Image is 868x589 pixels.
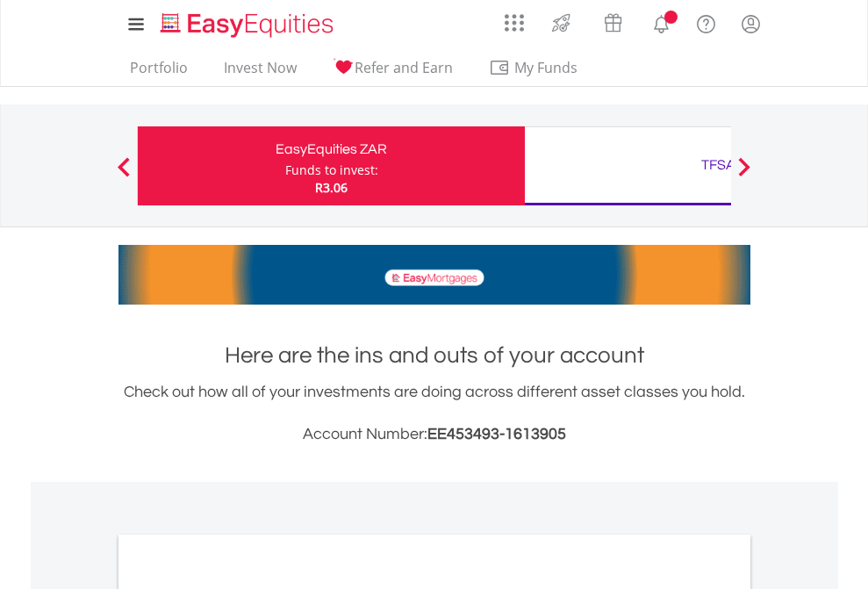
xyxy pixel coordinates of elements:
[489,56,604,79] span: My Funds
[154,4,341,40] a: Home page
[118,380,750,447] div: Check out how all of your investments are doing across different asset classes you hold.
[123,59,195,86] a: Portfolio
[326,59,460,86] a: Refer and Earn
[118,422,750,447] h3: Account Number:
[217,59,304,86] a: Invest Now
[427,426,566,442] span: EE453493-1613905
[118,340,750,371] h1: Here are the ins and outs of your account
[505,13,524,32] img: grid-menu-icon.svg
[727,166,762,183] button: Next
[684,4,728,40] a: FAQ's and Support
[355,58,453,77] span: Refer and Earn
[493,4,535,32] a: AppsGrid
[599,9,628,37] img: vouchers-v2.svg
[157,11,341,40] img: EasyEquities_Logo.png
[285,162,378,179] div: Funds to invest:
[106,166,141,183] button: Previous
[118,245,750,305] img: EasyMortage Promotion Banner
[639,4,684,40] a: Notifications
[587,4,639,37] a: Vouchers
[315,179,348,196] span: R3.06
[547,9,576,37] img: thrive-v2.svg
[148,137,514,162] div: EasyEquities ZAR
[728,4,773,43] a: My Profile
